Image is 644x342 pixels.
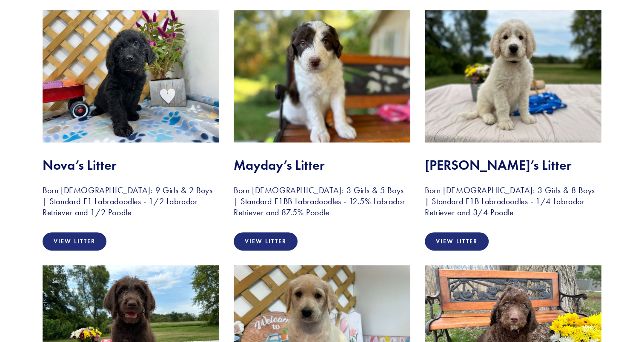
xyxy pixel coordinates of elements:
[425,185,601,218] h3: Born [DEMOGRAPHIC_DATA]: 3 Girls & 8 Boys | Standard F1B Labradoodles - 1/4 Labrador Retriever an...
[234,185,410,218] h3: Born [DEMOGRAPHIC_DATA]: 3 Girls & 5 Boys | Standard F1BB Labradoodles - 12.5% Labrador Retriever...
[234,157,410,173] h2: Mayday’s Litter
[234,232,298,251] a: View Litter
[425,232,489,251] a: View Litter
[43,157,219,173] h2: Nova’s Litter
[43,232,106,251] a: View Litter
[43,185,219,218] h3: Born [DEMOGRAPHIC_DATA]: 9 Girls & 2 Boys | Standard F1 Labradoodles - 1/2 Labrador Retriever and...
[425,157,601,173] h2: [PERSON_NAME]’s Litter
